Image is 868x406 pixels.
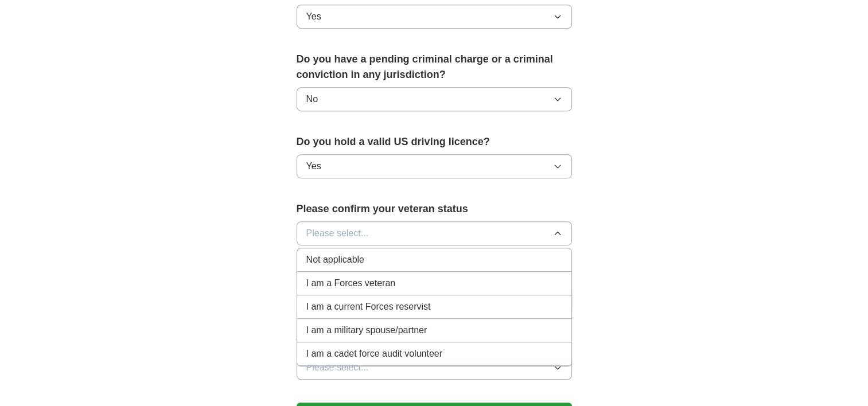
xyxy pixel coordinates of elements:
span: No [306,92,318,106]
button: Yes [297,5,572,29]
label: Do you have a pending criminal charge or a criminal conviction in any jurisdiction? [297,52,572,83]
button: Please select... [297,356,572,380]
span: I am a current Forces reservist [306,300,431,314]
label: Do you hold a valid US driving licence? [297,134,572,150]
span: I am a Forces veteran [306,276,396,290]
span: I am a cadet force audit volunteer [306,347,442,361]
button: No [297,87,572,111]
button: Please select... [297,221,572,245]
span: I am a military spouse/partner [306,323,427,337]
span: Please select... [306,227,369,240]
span: Yes [306,10,321,24]
span: Yes [306,159,321,173]
span: Please select... [306,361,369,374]
label: Please confirm your veteran status [297,201,572,217]
span: Not applicable [306,253,364,267]
button: Yes [297,154,572,178]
